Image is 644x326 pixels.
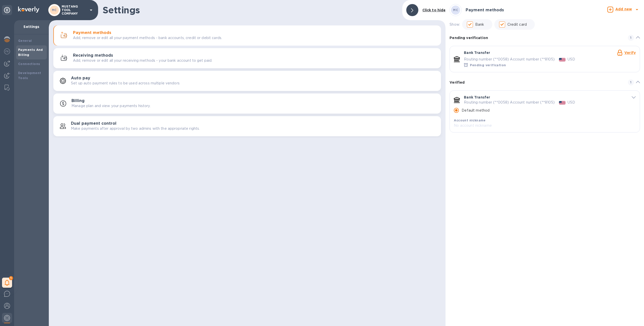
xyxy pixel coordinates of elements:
[53,71,441,91] button: Auto paySet up auto payment rules to be used across multiple vendors
[559,58,566,61] img: USD
[466,8,504,13] h3: Payment methods
[450,74,640,90] div: Verified 1
[62,5,87,15] p: MUSTANG TOOL COMPANY
[624,51,636,55] a: Verify
[71,121,116,126] h3: Dual payment control
[628,79,634,85] span: 1
[73,53,113,58] h3: Receiving methods
[73,58,212,63] p: Add, remove or edit all your receiving methods - your bank account to get paid.
[9,276,13,280] span: 1
[4,48,10,54] img: Foreign exchange
[450,80,465,84] b: Verified
[454,123,620,128] p: No account nickname
[464,50,490,55] p: Bank Transfer
[559,101,566,105] img: USD
[464,100,555,105] p: Routing number (**0058) Account number (**8105)
[71,103,151,109] p: Manage plan and view your payments history.
[18,7,39,13] img: Logo
[52,8,57,12] b: MC
[628,35,634,41] span: 1
[103,5,398,15] h1: Settings
[453,8,458,12] b: MC
[2,5,12,15] div: Unpin categories
[18,24,45,29] p: Settings
[73,35,222,41] p: Add, remove or edit all your payment methods - bank accounts, credit or debit cards.
[615,7,632,11] b: Add new
[53,116,441,136] button: Dual payment controlMake payments after approval by two admins with the appropriate rights.
[568,57,575,62] p: USD
[470,63,506,67] b: Pending verification
[53,93,441,114] button: BillingManage plan and view your payments history.
[18,71,41,80] b: Development Tools
[53,25,441,46] button: Payment methodsAdd, remove or edit all your payment methods - bank accounts, credit or debit cards.
[464,95,490,100] p: Bank Transfer
[422,8,446,12] b: Click to hide
[18,62,40,66] b: Connections
[71,99,85,103] h3: Billing
[568,100,575,105] p: USD
[462,108,490,113] p: Default method
[450,30,640,135] div: default-method
[73,30,111,35] h3: Payment methods
[454,118,486,122] b: Account nickname
[18,48,43,57] b: Payments And Billing
[450,30,640,46] div: Pending verification 1
[53,48,441,68] button: Receiving methodsAdd, remove or edit all your receiving methods - your bank account to get paid.
[475,22,484,27] p: Bank
[507,22,527,27] p: Credit card
[71,126,200,131] p: Make payments after approval by two admins with the appropriate rights.
[464,57,555,62] p: Routing number (**0058) Account number (**8105)
[450,36,488,40] b: Pending verification
[71,76,90,81] h3: Auto pay
[450,22,460,27] p: Show:
[18,39,32,43] b: General
[71,81,180,86] p: Set up auto payment rules to be used across multiple vendors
